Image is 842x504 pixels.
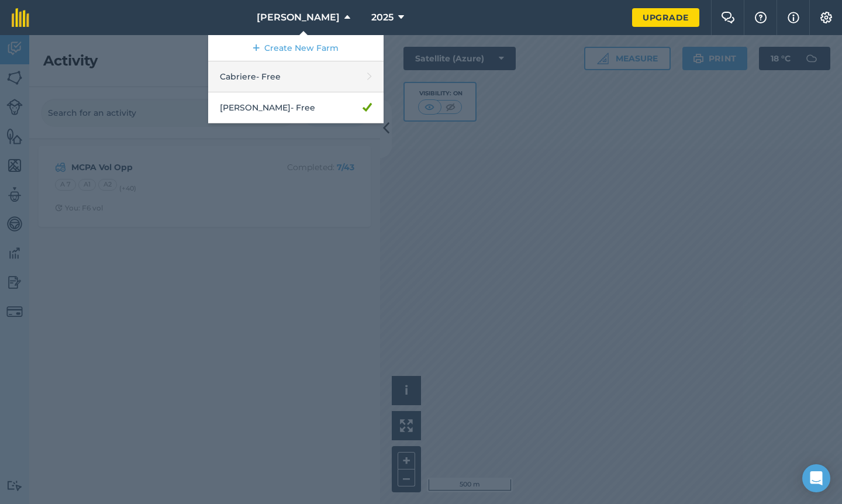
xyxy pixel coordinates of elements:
[754,12,768,23] img: A question mark icon
[721,12,735,23] img: Two speech bubbles overlapping with the left bubble in the forefront
[12,8,29,27] img: fieldmargin Logo
[208,92,384,123] a: [PERSON_NAME]- Free
[257,11,340,25] span: [PERSON_NAME]
[371,11,394,25] span: 2025
[802,464,830,492] div: Open Intercom Messenger
[632,8,699,27] a: Upgrade
[819,12,833,23] img: A cog icon
[208,61,384,92] a: Cabriere- Free
[208,35,384,61] a: Create New Farm
[788,11,799,25] img: svg+xml;base64,PHN2ZyB4bWxucz0iaHR0cDovL3d3dy53My5vcmcvMjAwMC9zdmciIHdpZHRoPSIxNyIgaGVpZ2h0PSIxNy...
